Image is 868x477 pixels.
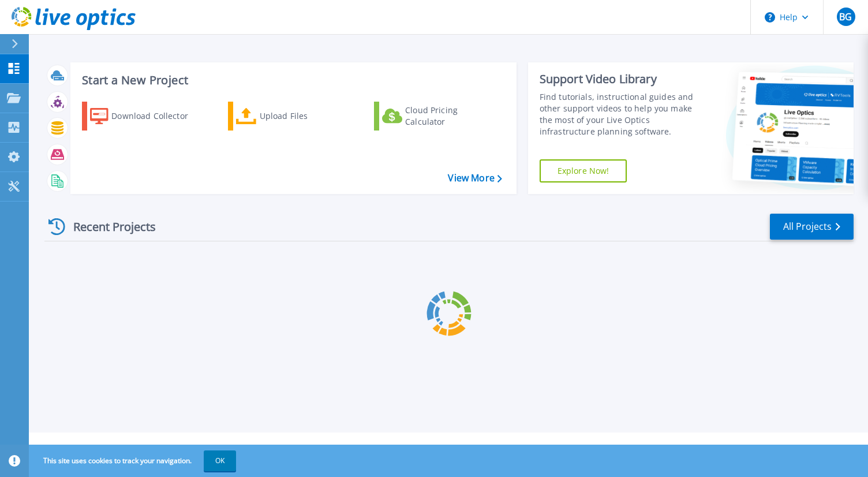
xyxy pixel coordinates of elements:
[540,91,703,137] div: Find tutorials, instructional guides and other support videos to help you make the most of your L...
[770,214,854,240] a: All Projects
[111,105,204,128] div: Download Collector
[204,450,236,471] button: OK
[540,159,627,182] a: Explore Now!
[839,12,852,21] span: BG
[228,102,357,131] a: Upload Files
[448,173,502,184] a: View More
[82,102,211,131] a: Download Collector
[260,105,352,128] div: Upload Files
[540,72,703,87] div: Support Video Library
[374,102,503,131] a: Cloud Pricing Calculator
[405,105,497,128] div: Cloud Pricing Calculator
[82,74,502,87] h3: Start a New Project
[32,450,236,471] span: This site uses cookies to track your navigation.
[44,213,171,241] div: Recent Projects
